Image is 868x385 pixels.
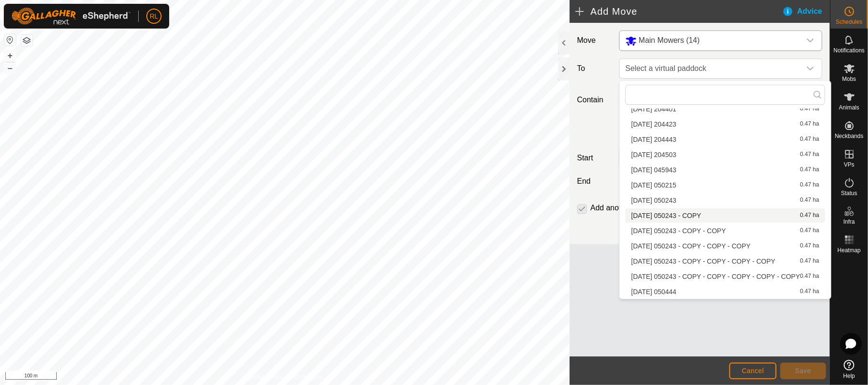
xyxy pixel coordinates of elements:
[843,219,855,225] span: Infra
[800,106,819,112] span: 0.47 ha
[742,367,764,375] span: Cancel
[801,59,820,78] div: dropdown trigger
[795,367,811,375] span: Save
[830,356,868,383] a: Help
[591,204,690,212] label: Add another scheduled move
[625,178,825,192] li: 2025-08-12 050215
[631,182,676,188] span: [DATE] 050215
[625,224,825,238] li: 2025-08-12 050243 - COPY - COPY
[631,243,751,249] span: [DATE] 050243 - COPY - COPY - COPY
[800,167,819,173] span: 0.47 ha
[625,132,825,147] li: 2025-08-07 204443
[837,247,861,253] span: Heatmap
[631,136,676,143] span: [DATE] 204443
[150,11,158,21] span: RL
[631,167,676,173] span: [DATE] 045943
[835,133,863,139] span: Neckbands
[573,30,615,51] label: Move
[631,197,676,204] span: [DATE] 050243
[836,19,862,25] span: Schedules
[575,6,782,17] h2: Add Move
[639,36,700,44] span: Main Mowers (14)
[625,117,825,131] li: 2025-08-07 204423
[573,176,615,187] label: End
[622,31,801,50] span: Main Mowers
[780,363,826,379] button: Save
[247,373,283,381] a: Privacy Policy
[842,76,856,82] span: Mobs
[11,8,131,25] img: Gallagher Logo
[841,190,857,196] span: Status
[800,227,819,234] span: 0.47 ha
[573,59,615,79] label: To
[622,59,801,78] span: Select a virtual paddock
[631,258,775,265] span: [DATE] 050243 - COPY - COPY - COPY - COPY
[625,208,825,223] li: 2025-08-12 050243 - COPY
[834,48,865,53] span: Notifications
[631,227,726,234] span: [DATE] 050243 - COPY - COPY
[625,193,825,207] li: 2025-08-12 050243
[21,35,32,46] button: Map Layers
[800,288,819,295] span: 0.47 ha
[800,258,819,265] span: 0.47 ha
[800,151,819,158] span: 0.47 ha
[801,31,820,50] div: dropdown trigger
[839,105,859,110] span: Animals
[4,62,16,74] button: –
[844,162,854,168] span: VPs
[631,212,701,219] span: [DATE] 050243 - COPY
[573,94,615,106] label: Contain
[631,151,676,158] span: [DATE] 204503
[631,273,800,280] span: [DATE] 050243 - COPY - COPY - COPY - COPY - COPY
[800,273,819,280] span: 0.47 ha
[631,288,676,295] span: [DATE] 050444
[625,102,825,116] li: 2025-08-07 204401
[800,136,819,143] span: 0.47 ha
[4,34,16,46] button: Reset Map
[800,243,819,249] span: 0.47 ha
[729,363,776,379] button: Cancel
[4,50,16,61] button: +
[843,373,855,379] span: Help
[631,121,676,128] span: [DATE] 204423
[294,373,322,381] a: Contact Us
[800,212,819,219] span: 0.47 ha
[573,152,615,164] label: Start
[625,254,825,268] li: 2025-08-12 050243 - COPY - COPY - COPY - COPY
[800,182,819,188] span: 0.47 ha
[800,121,819,128] span: 0.47 ha
[625,285,825,299] li: 2025-08-12 050444
[800,197,819,204] span: 0.47 ha
[625,239,825,253] li: 2025-08-12 050243 - COPY - COPY - COPY
[625,148,825,162] li: 2025-08-07 204503
[631,106,676,112] span: [DATE] 204401
[625,163,825,177] li: 2025-08-12 045943
[782,6,830,17] div: Advice
[625,269,825,284] li: 2025-08-12 050243 - COPY - COPY - COPY - COPY - COPY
